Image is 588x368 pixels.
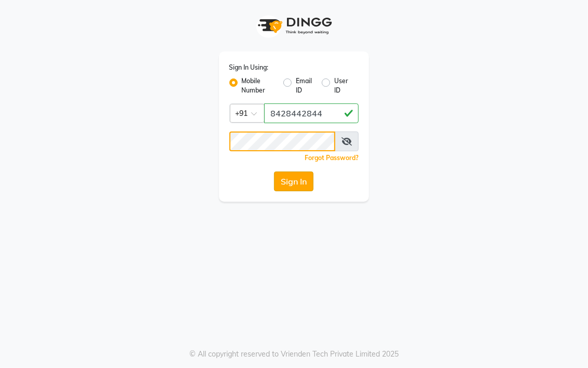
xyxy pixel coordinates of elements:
[305,154,359,162] a: Forgot Password?
[274,172,313,191] button: Sign In
[242,76,275,95] label: Mobile Number
[296,76,313,95] label: Email ID
[229,63,269,72] label: Sign In Using:
[252,10,335,41] img: logo1.svg
[264,103,359,123] input: Username
[229,132,336,151] input: Username
[334,76,350,95] label: User ID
